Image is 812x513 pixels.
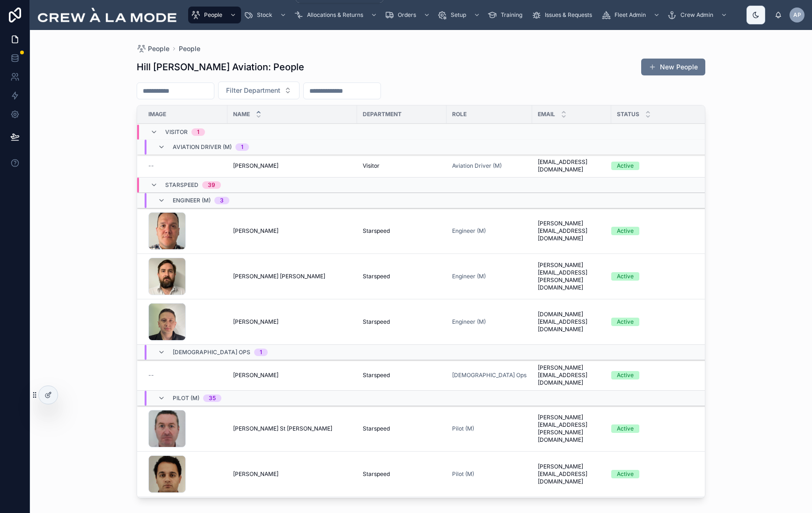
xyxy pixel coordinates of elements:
span: Starspeed [363,227,390,235]
a: Engineer (M) [452,273,486,280]
a: Active [611,470,717,478]
a: [PERSON_NAME] [233,318,351,326]
a: [PERSON_NAME] [233,227,351,235]
a: [PERSON_NAME][EMAIL_ADDRESS][DOMAIN_NAME] [538,463,606,485]
div: Active [617,227,634,235]
span: Name [233,111,250,118]
span: Fleet Admin [614,11,646,19]
a: Engineer (M) [452,273,527,280]
a: [DOMAIN_NAME][EMAIL_ADDRESS][DOMAIN_NAME] [538,311,606,333]
span: Crew Admin [680,11,713,19]
span: Setup [451,11,466,19]
a: Engineer (M) [452,227,486,235]
span: People [148,44,169,53]
span: Visitor [165,128,188,136]
a: Pilot (M) [452,470,527,478]
span: [PERSON_NAME] [PERSON_NAME] [233,273,325,280]
a: Starspeed [363,227,441,235]
span: AP [793,11,801,19]
span: [DEMOGRAPHIC_DATA] Ops [173,349,250,356]
a: [PERSON_NAME] St [PERSON_NAME] [233,425,351,432]
span: Pilot (M) [173,394,199,402]
h1: Hill [PERSON_NAME] Aviation: People [137,60,304,74]
span: Training [501,11,522,19]
a: Allocations & Returns [291,7,382,23]
a: Starspeed [363,273,441,280]
span: Aviation Driver (M) [452,162,502,170]
a: Visitor [363,162,441,170]
span: Aviation Driver (M) [173,143,232,151]
button: New People [641,59,705,75]
span: Filter Department [226,86,280,95]
span: Starspeed [363,425,390,432]
div: 1 [260,349,262,356]
a: [PERSON_NAME][EMAIL_ADDRESS][DOMAIN_NAME] [538,220,606,242]
a: Issues & Requests [529,7,599,23]
span: [PERSON_NAME] [233,470,278,478]
span: [EMAIL_ADDRESS][DOMAIN_NAME] [538,158,606,173]
div: 1 [197,128,199,136]
a: -- [148,162,222,170]
a: Pilot (M) [452,425,474,432]
div: Active [617,470,634,478]
span: -- [148,162,154,170]
a: Fleet Admin [599,7,665,23]
a: [PERSON_NAME][EMAIL_ADDRESS][PERSON_NAME][DOMAIN_NAME] [538,261,606,291]
span: [PERSON_NAME] [233,372,278,379]
div: 1 [241,143,243,151]
span: Department [363,111,402,118]
span: [PERSON_NAME] [233,227,278,235]
div: Active [617,424,634,433]
div: Active [617,162,634,170]
a: Crew Admin [665,7,732,23]
a: Pilot (M) [452,470,474,478]
a: People [179,44,200,53]
a: [PERSON_NAME] [PERSON_NAME] [233,273,351,280]
a: [PERSON_NAME][EMAIL_ADDRESS][DOMAIN_NAME] [538,364,606,387]
span: -- [148,372,154,379]
span: Issues & Requests [545,11,592,19]
div: 35 [209,394,216,402]
a: [DEMOGRAPHIC_DATA] Ops [452,372,527,379]
span: Status [617,111,639,118]
a: Starspeed [363,372,441,379]
a: Engineer (M) [452,318,527,326]
img: App logo [37,7,177,22]
a: Active [611,272,717,281]
span: Email [538,111,555,118]
a: Aviation Driver (M) [452,162,527,170]
a: Setup [435,7,485,23]
a: People [137,44,169,53]
span: Starspeed [165,181,198,189]
div: 3 [220,197,224,204]
span: Starspeed [363,318,390,326]
a: Engineer (M) [452,318,486,326]
span: [PERSON_NAME] [233,318,278,326]
span: Engineer (M) [173,197,211,204]
span: Orders [398,11,416,19]
div: 39 [208,181,215,189]
span: [PERSON_NAME] [233,162,278,170]
a: [PERSON_NAME] [233,162,351,170]
a: [PERSON_NAME][EMAIL_ADDRESS][PERSON_NAME][DOMAIN_NAME] [538,414,606,444]
span: Image [148,111,166,118]
a: [PERSON_NAME] [233,372,351,379]
a: Starspeed [363,470,441,478]
a: Starspeed [363,318,441,326]
a: Stock [241,7,291,23]
a: Engineer (M) [452,227,527,235]
div: scrollable content [184,5,775,25]
div: Active [617,371,634,379]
